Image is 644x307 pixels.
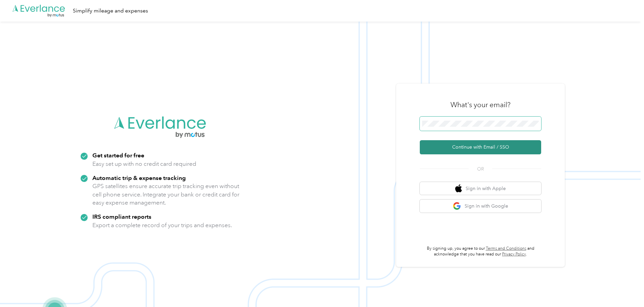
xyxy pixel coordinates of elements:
[92,182,240,207] p: GPS satellites ensure accurate trip tracking even without cell phone service. Integrate your bank...
[455,184,462,193] img: apple logo
[450,100,510,110] h3: What's your email?
[92,213,151,220] strong: IRS compliant reports
[92,174,186,181] strong: Automatic trip & expense tracking
[92,160,196,168] p: Easy set up with no credit card required
[469,165,492,173] span: OR
[92,152,144,159] strong: Get started for free
[73,7,148,15] div: Simplify mileage and expenses
[453,202,461,210] img: google logo
[420,182,541,195] button: apple logoSign in with Apple
[420,246,541,257] p: By signing up, you agree to our and acknowledge that you have read our .
[486,246,526,251] a: Terms and Conditions
[502,252,526,257] a: Privacy Policy
[420,199,541,213] button: google logoSign in with Google
[420,140,541,154] button: Continue with Email / SSO
[92,221,232,229] p: Export a complete record of your trips and expenses.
